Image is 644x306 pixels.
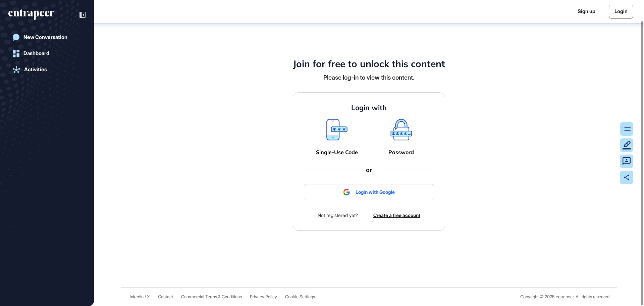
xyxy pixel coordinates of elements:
a: Sign up [578,8,595,15]
a: Cookie Settings [285,294,315,299]
a: Create a free account [373,212,420,219]
h4: Join for free to unlock this content [293,58,445,70]
span: Contact [158,294,173,299]
div: Dashboard [23,50,49,56]
a: Password [388,149,414,156]
h4: Login with [351,103,387,112]
div: or [359,166,379,174]
div: entrapeer-logo [8,9,54,20]
a: Login [609,5,633,18]
a: Single-Use Code [316,149,358,156]
div: Please log-in to view this content. [323,73,415,82]
div: Not registered yet? [318,211,358,219]
a: Privacy Policy [250,294,277,299]
a: X [147,294,150,299]
div: Activities [24,67,47,73]
div: Copyright © 2025 entrapeer, All rights reserved. [520,294,610,299]
div: New Conversation [23,34,67,40]
span: / [145,294,146,299]
a: Linkedin [127,294,144,299]
a: Commercial Terms & Conditions [181,294,242,299]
